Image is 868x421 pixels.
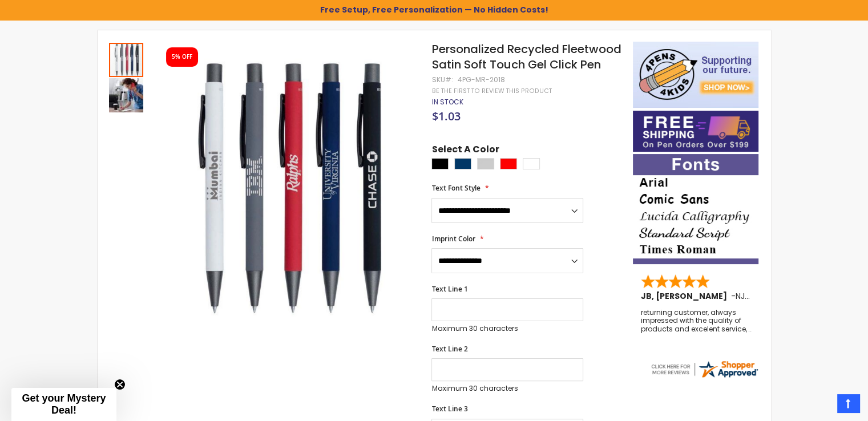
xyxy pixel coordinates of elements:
[155,58,416,319] img: Personalized Recycled Fleetwood Satin Soft Touch Gel Click Pen
[11,388,116,421] div: Get your Mystery Deal!Close teaser
[641,290,731,302] span: JB, [PERSON_NAME]
[431,234,475,244] span: Imprint Color
[431,183,480,193] span: Text Font Style
[500,158,517,169] div: Red
[431,98,463,107] div: Availability
[431,384,583,393] p: Maximum 30 characters
[649,372,759,382] a: 4pens.com certificate URL
[431,344,467,354] span: Text Line 2
[431,41,621,72] span: Personalized Recycled Fleetwood Satin Soft Touch Gel Click Pen
[431,284,467,294] span: Text Line 1
[431,108,460,124] span: $1.03
[837,394,859,412] a: Top
[431,324,583,333] p: Maximum 30 characters
[736,290,750,302] span: NJ
[172,53,192,61] div: 5% OFF
[114,379,126,390] button: Close teaser
[523,158,540,169] div: White
[431,87,551,95] a: Be the first to review this product
[431,143,499,159] span: Select A Color
[22,392,106,416] span: Get your Mystery Deal!
[109,78,143,112] img: Personalized Recycled Fleetwood Satin Soft Touch Gel Click Pen
[649,359,759,379] img: 4pens.com widget logo
[633,154,758,264] img: font-personalization-examples
[454,158,471,169] div: Navy Blue
[109,77,143,112] div: Personalized Recycled Fleetwood Satin Soft Touch Gel Click Pen
[109,42,144,77] div: Personalized Recycled Fleetwood Satin Soft Touch Gel Click Pen
[431,75,453,84] strong: SKU
[477,158,494,169] div: Grey Light
[641,309,752,333] div: returning customer, always impressed with the quality of products and excelent service, will retu...
[431,97,463,107] span: In stock
[633,111,758,152] img: Free shipping on orders over $199
[457,75,504,84] div: 4PG-MR-2018
[633,42,758,108] img: 4pens 4 kids
[731,290,830,302] span: - ,
[431,404,467,414] span: Text Line 3
[431,158,449,169] div: Black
